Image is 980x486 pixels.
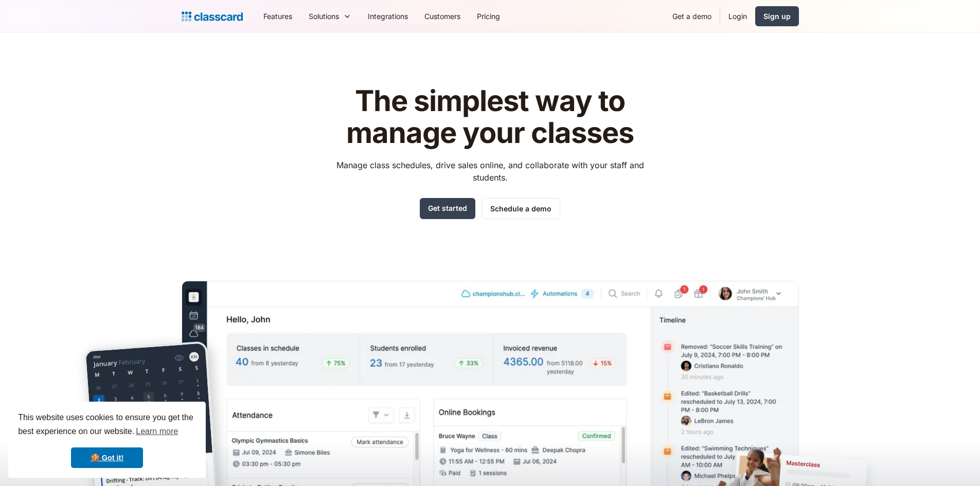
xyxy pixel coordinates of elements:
div: Sign up [763,11,791,22]
a: Schedule a demo [482,198,560,219]
a: Pricing [469,5,508,28]
h1: The simplest way to manage your classes [327,85,653,149]
a: dismiss cookie message [71,447,143,468]
span: This website uses cookies to ensure you get the best experience on our website. [18,411,196,439]
a: Sign up [755,6,799,26]
a: Get a demo [664,5,720,28]
div: cookieconsent [8,402,206,478]
p: Manage class schedules, drive sales online, and collaborate with your staff and students. [327,159,653,184]
a: Get started [420,198,475,219]
div: Solutions [309,11,339,22]
div: Solutions [300,5,360,28]
a: Login [720,5,755,28]
a: Customers [416,5,469,28]
a: Integrations [360,5,416,28]
a: learn more about cookies [134,424,180,439]
a: Features [255,5,300,28]
a: home [182,9,243,24]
